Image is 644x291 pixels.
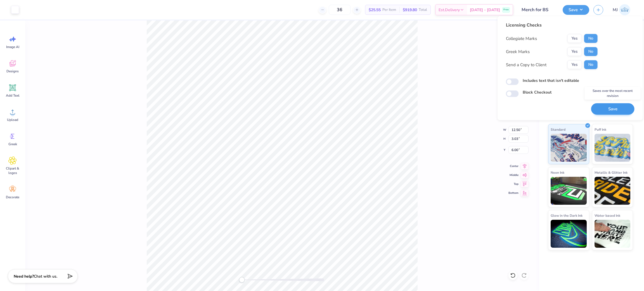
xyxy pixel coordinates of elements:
[6,69,19,73] span: Designs
[508,164,518,168] span: Center
[470,7,500,13] span: [DATE] - [DATE]
[14,274,34,279] strong: Need help?
[567,60,582,69] button: Yes
[508,182,518,186] span: Top
[595,220,631,248] img: Water based Ink
[619,4,630,15] img: Mark Joshua Mullasgo
[584,47,598,56] button: No
[403,7,417,13] span: $919.80
[8,142,17,146] span: Greek
[506,35,537,42] div: Collegiate Marks
[239,277,245,283] div: Accessibility label
[551,220,587,248] img: Glow in the Dark Ink
[563,5,589,15] button: Save
[506,61,546,68] div: Send a Copy to Client
[369,7,381,13] span: $25.55
[551,170,564,175] span: Neon Ink
[551,177,587,205] img: Neon Ink
[567,34,582,43] button: Yes
[508,191,518,195] span: Bottom
[382,7,396,13] span: Per Item
[610,4,633,15] a: MJ
[591,103,634,115] button: Save
[329,5,351,15] input: – –
[506,48,530,55] div: Greek Marks
[595,213,620,218] span: Water based Ink
[595,127,606,132] span: Puff Ink
[595,170,628,175] span: Metallic & Glitter Ink
[439,7,460,13] span: Est. Delivery
[7,118,18,122] span: Upload
[551,213,583,218] span: Glow in the Dark Ink
[503,8,509,12] span: Free
[551,134,587,162] img: Standard
[584,34,598,43] button: No
[6,93,19,98] span: Add Text
[595,177,631,205] img: Metallic & Glitter Ink
[523,78,579,84] label: Includes text that isn't editable
[508,173,518,177] span: Middle
[584,60,598,69] button: No
[595,134,631,162] img: Puff Ink
[6,45,19,49] span: Image AI
[613,7,618,13] span: MJ
[517,4,558,15] input: Untitled Design
[567,47,582,56] button: Yes
[3,166,22,175] span: Clipart & logos
[6,195,19,199] span: Decorate
[419,7,427,13] span: Total
[585,87,641,100] div: Saves over the most recent revision
[551,127,565,132] span: Standard
[34,274,57,279] span: Chat with us.
[506,22,598,28] div: Licensing Checks
[523,89,551,95] label: Block Checkout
